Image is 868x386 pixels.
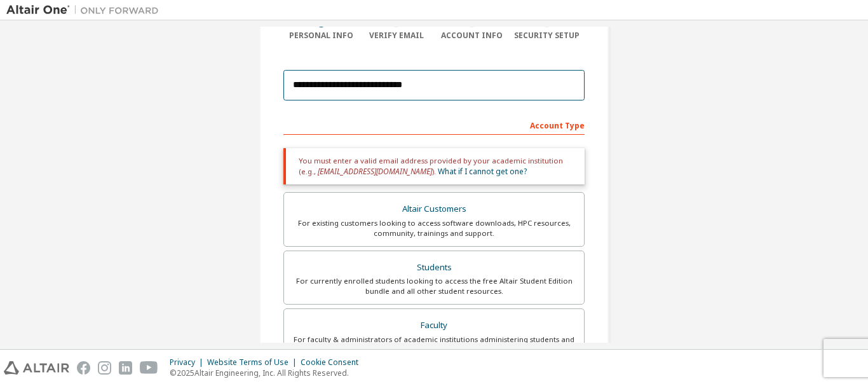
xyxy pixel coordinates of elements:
[292,317,576,334] div: Faculty
[292,218,576,238] div: For existing customers looking to access software downloads, HPC resources, community, trainings ...
[170,368,366,378] p: © 2025 Altair Engineering, Inc. All Rights Reserved.
[98,361,111,375] img: instagram.svg
[292,259,576,277] div: Students
[301,357,366,368] div: Cookie Consent
[438,166,527,177] a: What if I cannot get one?
[4,361,69,375] img: altair_logo.svg
[292,334,576,355] div: For faculty & administrators of academic institutions administering students and accessing softwa...
[119,361,132,375] img: linkedin.svg
[434,31,510,41] div: Account Info
[77,361,90,375] img: facebook.svg
[359,31,435,41] div: Verify Email
[140,361,158,375] img: youtube.svg
[510,31,585,41] div: Security Setup
[292,276,576,296] div: For currently enrolled students looking to access the free Altair Student Edition bundle and all ...
[318,166,432,177] span: [EMAIL_ADDRESS][DOMAIN_NAME]
[292,200,576,218] div: Altair Customers
[283,31,359,41] div: Personal Info
[170,357,207,368] div: Privacy
[6,4,165,17] img: Altair One
[283,148,585,184] div: You must enter a valid email address provided by your academic institution (e.g., ).
[207,357,301,368] div: Website Terms of Use
[283,114,585,135] div: Account Type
